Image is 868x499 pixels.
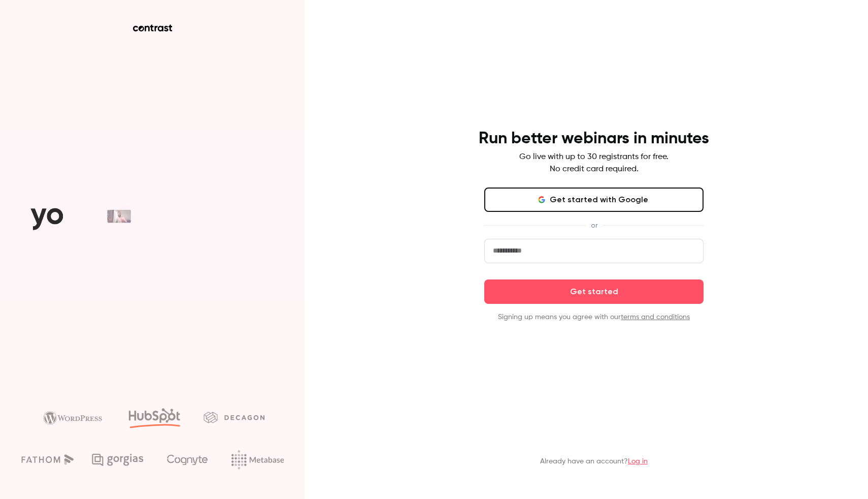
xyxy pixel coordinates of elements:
[621,314,690,321] a: terms and conditions
[540,456,648,466] p: Already have an account?
[586,220,603,231] span: or
[484,279,704,304] button: Get started
[484,188,704,212] button: Get started with Google
[479,129,709,149] h4: Run better webinars in minutes
[204,412,264,423] img: decagon
[628,458,648,465] a: Log in
[484,312,704,322] p: Signing up means you agree with our
[519,151,669,175] p: Go live with up to 30 registrants for free. No credit card required.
